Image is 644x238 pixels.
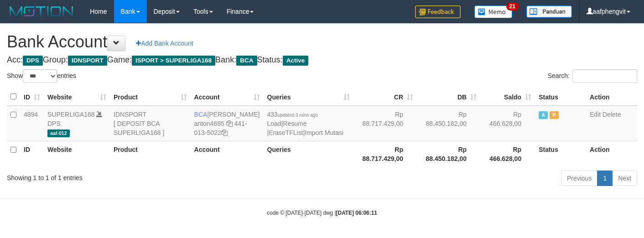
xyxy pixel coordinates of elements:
[7,69,76,83] label: Show entries
[417,141,480,167] th: Rp 88.450.182,00
[7,5,76,18] img: MOTION_logo.png
[269,129,303,136] a: EraseTFList
[548,69,637,83] label: Search:
[353,141,417,167] th: Rp 88.717.429,00
[539,111,548,119] span: Active
[474,5,513,18] img: Button%20Memo.svg
[480,141,535,167] th: Rp 466.628,00
[586,88,637,106] th: Action
[194,111,208,118] span: BCA
[221,129,228,136] a: Copy 4410135022 to clipboard
[7,170,261,182] div: Showing 1 to 1 of 1 entries
[602,111,621,118] a: Delete
[110,88,191,106] th: Product: activate to sort column ascending
[535,88,586,106] th: Status
[191,141,264,167] th: Account
[20,88,44,106] th: ID: activate to sort column ascending
[110,141,191,167] th: Product
[20,141,44,167] th: ID
[267,111,318,118] span: 433
[264,141,353,167] th: Queries
[191,88,264,106] th: Account: activate to sort column ascending
[535,141,586,167] th: Status
[110,106,191,141] td: IDNSPORT [ DEPOSIT BCA SUPERLIGA168 ]
[44,141,110,167] th: Website
[561,171,597,186] a: Previous
[47,129,70,137] span: aaf-012
[68,56,107,66] span: IDNSPORT
[191,106,264,141] td: [PERSON_NAME] 441-013-5022
[506,2,519,10] span: 21
[278,113,318,118] span: updated 3 mins ago
[7,56,637,65] h4: Acc: Group: Game: Bank: Status:
[236,56,257,66] span: BCA
[283,120,306,127] a: Resume
[353,106,417,141] td: Rp 88.717.429,00
[305,129,343,136] a: Import Mutasi
[336,210,377,216] strong: [DATE] 06:06:11
[612,171,637,186] a: Next
[20,106,44,141] td: 4894
[480,88,535,106] th: Saldo: activate to sort column ascending
[480,106,535,141] td: Rp 466.628,00
[415,5,461,18] img: Feedback.jpg
[550,111,559,119] span: Paused
[23,56,43,66] span: DPS
[417,88,480,106] th: DB: activate to sort column ascending
[590,111,601,118] a: Edit
[267,210,377,216] small: code © [DATE]-[DATE] dwg |
[47,111,95,118] a: SUPERLIGA168
[264,88,353,106] th: Queries: activate to sort column ascending
[23,69,57,83] select: Showentries
[226,120,233,127] a: Copy anton4695 to clipboard
[353,88,417,106] th: CR: activate to sort column ascending
[267,111,344,136] span: | | |
[267,120,281,127] a: Load
[283,56,309,66] span: Active
[586,141,637,167] th: Action
[572,69,637,83] input: Search:
[44,88,110,106] th: Website: activate to sort column ascending
[526,5,572,18] img: panduan.png
[194,120,224,127] a: anton4695
[7,33,637,51] h1: Bank Account
[417,106,480,141] td: Rp 88.450.182,00
[44,106,110,141] td: DPS
[132,56,215,66] span: ISPORT > SUPERLIGA168
[130,36,199,51] a: Add Bank Account
[597,171,613,186] a: 1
